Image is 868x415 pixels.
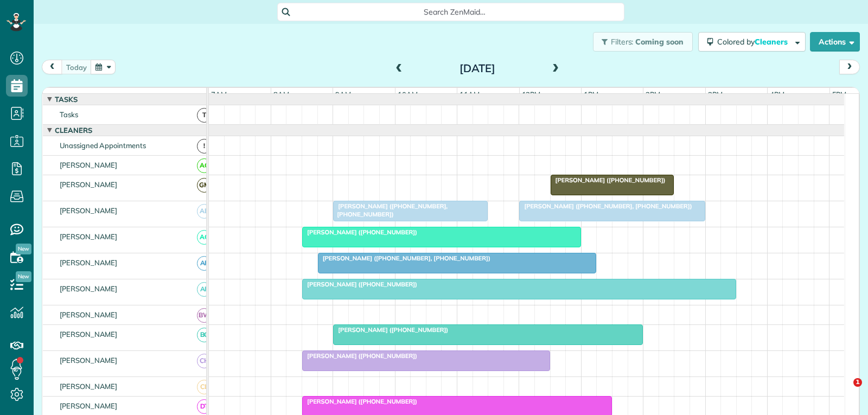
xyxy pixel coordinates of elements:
[698,32,806,52] button: Colored byCleaners
[197,308,212,323] span: BW
[197,354,212,368] span: CH
[58,258,120,267] span: [PERSON_NAME]
[271,90,291,99] span: 8am
[550,176,666,184] span: [PERSON_NAME] ([PHONE_NUMBER])
[42,60,62,74] button: prev
[706,90,725,99] span: 3pm
[410,62,545,74] h2: [DATE]
[302,398,418,405] span: [PERSON_NAME] ([PHONE_NUMBER])
[717,37,792,47] span: Colored by
[768,90,787,99] span: 4pm
[611,37,634,47] span: Filters:
[635,37,684,47] span: Coming soon
[197,230,212,245] span: AC
[853,378,862,387] span: 1
[16,271,31,282] span: New
[520,90,543,99] span: 12pm
[58,310,120,319] span: [PERSON_NAME]
[197,282,212,297] span: AF
[197,158,212,173] span: AC
[197,328,212,342] span: BC
[53,126,94,135] span: Cleaners
[58,356,120,365] span: [PERSON_NAME]
[519,202,692,210] span: [PERSON_NAME] ([PHONE_NUMBER], [PHONE_NUMBER])
[197,204,212,219] span: AB
[197,399,212,414] span: DT
[61,60,92,74] button: today
[58,382,120,391] span: [PERSON_NAME]
[58,284,120,293] span: [PERSON_NAME]
[333,326,449,334] span: [PERSON_NAME] ([PHONE_NUMBER])
[831,378,857,404] iframe: Intercom live chat
[302,280,418,288] span: [PERSON_NAME] ([PHONE_NUMBER])
[839,60,860,74] button: next
[58,110,80,119] span: Tasks
[58,330,120,339] span: [PERSON_NAME]
[197,108,212,123] span: T
[302,228,418,236] span: [PERSON_NAME] ([PHONE_NUMBER])
[58,161,120,169] span: [PERSON_NAME]
[197,178,212,193] span: GM
[755,37,789,47] span: Cleaners
[16,244,31,254] span: New
[197,139,212,154] span: !
[810,32,860,52] button: Actions
[333,90,353,99] span: 9am
[395,90,420,99] span: 10am
[317,254,491,262] span: [PERSON_NAME] ([PHONE_NUMBER], [PHONE_NUMBER])
[58,180,120,189] span: [PERSON_NAME]
[197,256,212,271] span: AF
[209,90,229,99] span: 7am
[58,141,148,150] span: Unassigned Appointments
[582,90,601,99] span: 1pm
[643,90,662,99] span: 2pm
[58,206,120,215] span: [PERSON_NAME]
[830,90,849,99] span: 5pm
[333,202,448,218] span: [PERSON_NAME] ([PHONE_NUMBER], [PHONE_NUMBER])
[53,95,80,104] span: Tasks
[302,352,418,360] span: [PERSON_NAME] ([PHONE_NUMBER])
[58,232,120,241] span: [PERSON_NAME]
[457,90,482,99] span: 11am
[58,401,120,410] span: [PERSON_NAME]
[197,380,212,394] span: CL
